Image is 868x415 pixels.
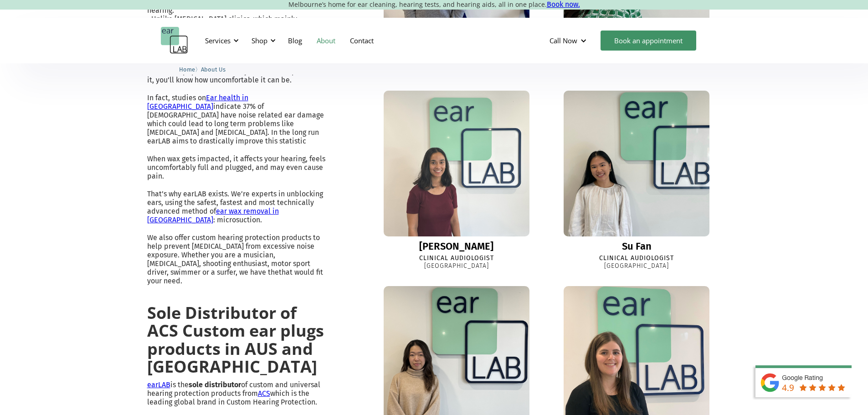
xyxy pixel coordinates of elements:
[201,66,226,73] span: About Us
[424,262,489,270] div: [GEOGRAPHIC_DATA]
[419,241,493,252] div: [PERSON_NAME]
[552,91,721,270] a: Su FanSu FanClinical Audiologist[GEOGRAPHIC_DATA]
[200,27,241,54] div: Services
[147,93,248,111] a: Ear health in [GEOGRAPHIC_DATA]
[258,389,270,398] a: ACS
[252,36,267,45] div: Shop
[179,66,195,73] span: Home
[599,255,674,262] div: Clinical Audiologist
[309,27,343,54] a: About
[246,27,278,54] div: Shop
[542,27,596,54] div: Call Now
[147,380,170,389] a: earLAB
[147,304,329,376] h2: Sole Distributor of ACS Custom ear plugs products in AUS and [GEOGRAPHIC_DATA]
[281,27,309,54] a: Blog
[179,65,201,74] li: 〉
[564,91,709,236] img: Su Fan
[343,27,381,54] a: Contact
[161,27,188,54] a: home
[622,241,652,252] div: Su Fan
[601,31,696,51] a: Book an appointment
[179,65,195,73] a: Home
[384,91,529,236] img: Ella
[550,36,577,45] div: Call Now
[419,255,494,262] div: Clinical Audiologist
[205,36,231,45] div: Services
[189,380,241,389] strong: sole distributor
[604,262,669,270] div: [GEOGRAPHIC_DATA]
[201,65,226,73] a: About Us
[147,207,279,224] a: ear wax removal in [GEOGRAPHIC_DATA]
[372,91,541,270] a: Ella[PERSON_NAME]Clinical Audiologist[GEOGRAPHIC_DATA]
